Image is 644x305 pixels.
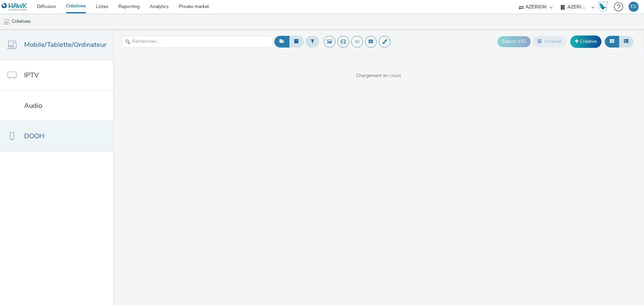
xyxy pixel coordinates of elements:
button: Liste [619,36,634,47]
span: Audio [24,101,42,110]
span: IPTV [24,70,39,80]
button: Grille [605,36,619,47]
img: undefined Logo [2,3,28,11]
img: mobile [3,18,10,25]
span: DOOH [24,131,44,141]
a: Créative [570,35,601,48]
span: Chargement en cours [113,72,644,79]
span: Mobile/Tablette/Ordinateur [24,40,106,50]
div: EG [631,2,637,12]
input: Rechercher... [122,36,273,48]
img: Hawk Academy [598,1,608,12]
a: Hawk Academy [598,1,610,12]
button: Export d'ID [497,36,531,47]
button: Archiver [532,36,567,47]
